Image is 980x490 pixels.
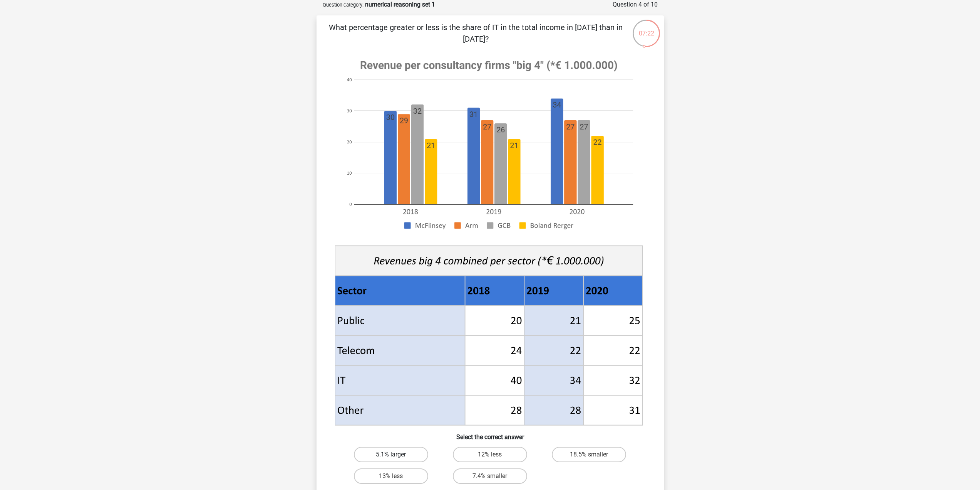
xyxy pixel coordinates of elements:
[453,468,527,484] label: 7.4% smaller
[552,447,626,462] label: 18.5% smaller
[354,447,428,462] label: 5.1% larger
[354,468,428,484] label: 13% less
[329,22,623,45] p: What percentage greater or less is the share of IT in the total income in [DATE] than in [DATE]?
[329,427,652,441] h6: Select the correct answer
[632,19,661,38] div: 07:22
[323,2,364,8] small: Question category:
[365,1,435,8] strong: numerical reasoning set 1
[453,447,527,462] label: 12% less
